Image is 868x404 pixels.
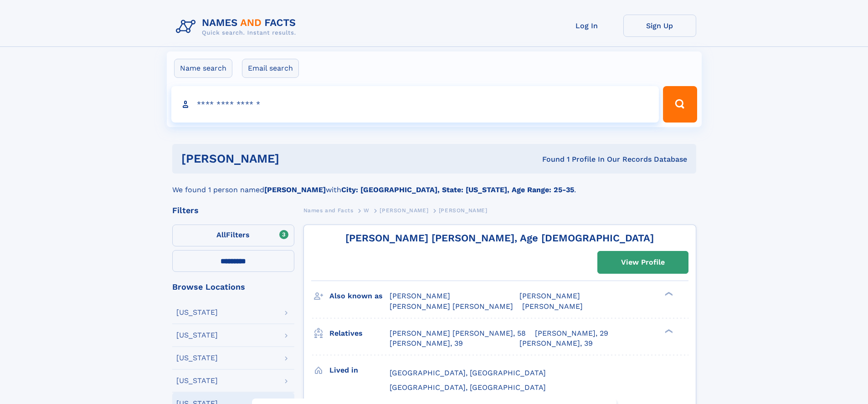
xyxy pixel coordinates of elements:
[380,205,428,216] a: [PERSON_NAME]
[181,153,411,164] h1: [PERSON_NAME]
[172,225,294,246] label: Filters
[519,338,593,348] a: [PERSON_NAME], 39
[176,354,218,362] div: [US_STATE]
[390,328,526,338] a: [PERSON_NAME] [PERSON_NAME], 58
[341,185,574,194] b: City: [GEOGRAPHIC_DATA], State: [US_STATE], Age Range: 25-35
[216,230,226,239] span: All
[390,368,546,377] span: [GEOGRAPHIC_DATA], [GEOGRAPHIC_DATA]
[303,205,354,216] a: Names and Facts
[172,174,696,195] div: We found 1 person named with .
[329,326,390,341] h3: Relatives
[176,309,218,316] div: [US_STATE]
[176,377,218,384] div: [US_STATE]
[176,332,218,339] div: [US_STATE]
[172,15,303,39] img: Logo Names and Facts
[242,59,299,78] label: Email search
[264,185,326,194] b: [PERSON_NAME]
[598,251,688,273] a: View Profile
[345,232,654,244] a: [PERSON_NAME] [PERSON_NAME], Age [DEMOGRAPHIC_DATA]
[329,363,390,378] h3: Lived in
[364,207,370,214] span: W
[390,302,513,311] span: [PERSON_NAME] [PERSON_NAME]
[439,207,488,214] span: [PERSON_NAME]
[390,338,463,348] a: [PERSON_NAME], 39
[519,291,580,300] span: [PERSON_NAME]
[174,59,232,78] label: Name search
[390,383,546,392] span: [GEOGRAPHIC_DATA], [GEOGRAPHIC_DATA]
[623,15,696,37] a: Sign Up
[535,328,608,338] a: [PERSON_NAME], 29
[663,86,697,123] button: Search Button
[621,252,665,273] div: View Profile
[663,291,673,297] div: ❯
[663,328,673,334] div: ❯
[171,86,659,123] input: search input
[550,15,623,37] a: Log In
[390,291,450,300] span: [PERSON_NAME]
[411,154,687,164] div: Found 1 Profile In Our Records Database
[172,206,294,215] div: Filters
[522,302,583,311] span: [PERSON_NAME]
[329,288,390,304] h3: Also known as
[172,283,294,291] div: Browse Locations
[364,205,370,216] a: W
[380,207,428,214] span: [PERSON_NAME]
